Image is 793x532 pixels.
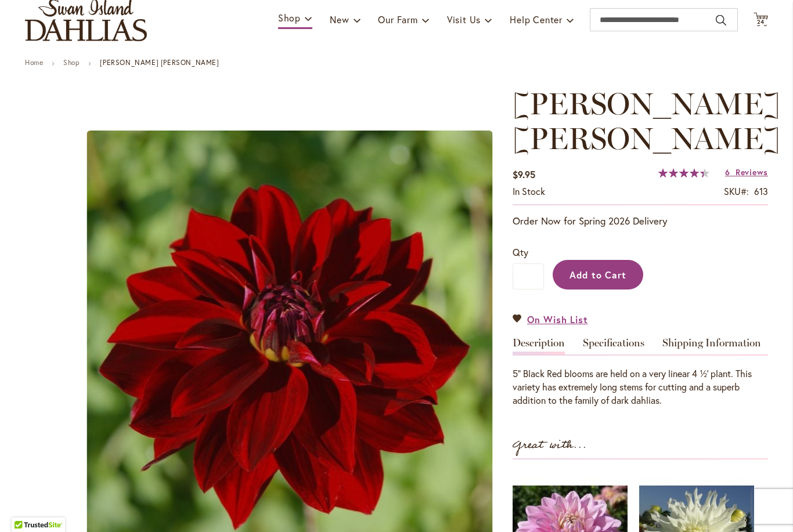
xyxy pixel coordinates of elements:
a: Description [513,338,565,354]
span: $9.95 [513,168,535,180]
span: On Wish List [527,313,588,326]
span: 6 [725,167,730,178]
button: Add to Cart [553,260,643,289]
span: Visit Us [447,13,481,26]
button: 24 [754,12,768,28]
div: 89% [658,168,709,178]
span: Add to Cart [569,269,627,281]
span: New [330,13,349,26]
span: 24 [757,18,765,26]
div: 613 [754,185,768,198]
p: Order Now for Spring 2026 Delivery [513,214,768,228]
div: Detailed Product Info [513,338,768,407]
span: Our Farm [378,13,417,26]
strong: [PERSON_NAME] [PERSON_NAME] [100,58,219,67]
a: 6 Reviews [725,167,768,178]
strong: SKU [724,185,749,197]
a: Specifications [583,338,644,354]
span: In stock [513,185,545,197]
div: 5” Black Red blooms are held on a very linear 4 ½’ plant. This variety has extremely long stems f... [513,367,768,407]
a: Shop [63,58,80,67]
span: Reviews [736,167,768,178]
a: On Wish List [513,313,588,326]
span: [PERSON_NAME] [PERSON_NAME] [513,85,780,157]
a: Shipping Information [662,338,761,354]
iframe: Launch Accessibility Center [9,491,41,523]
div: Availability [513,185,545,198]
span: Help Center [510,13,563,26]
span: Qty [513,246,528,258]
a: Home [25,58,43,67]
strong: Great with... [513,436,587,455]
span: Shop [278,12,301,24]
